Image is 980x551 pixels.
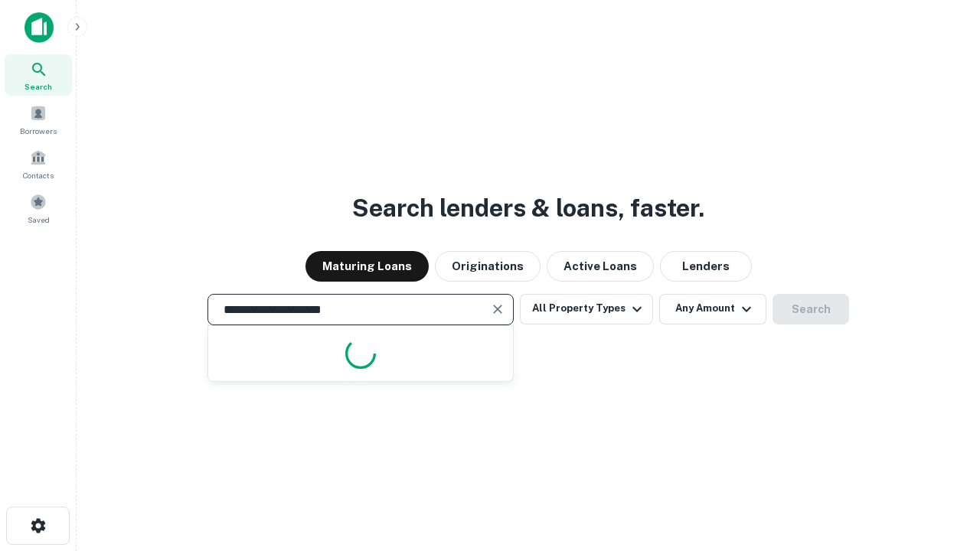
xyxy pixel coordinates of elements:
[435,251,541,282] button: Originations
[5,187,72,229] a: Saved
[24,12,54,43] img: capitalize-icon.png
[23,169,54,181] span: Contacts
[352,190,704,227] h3: Search lenders & loans, faster.
[28,214,50,226] span: Saved
[20,125,57,137] span: Borrowers
[5,143,72,184] a: Contacts
[547,251,654,282] button: Active Loans
[903,429,980,502] iframe: Chat Widget
[5,54,72,96] a: Search
[5,99,72,140] a: Borrowers
[24,80,52,93] span: Search
[660,251,752,282] button: Lenders
[659,294,766,324] button: Any Amount
[305,251,429,282] button: Maturing Loans
[487,298,508,320] button: Clear
[520,294,653,324] button: All Property Types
